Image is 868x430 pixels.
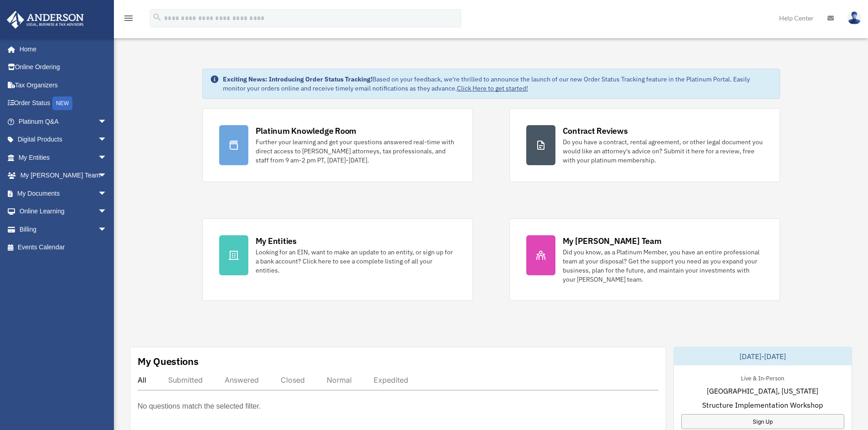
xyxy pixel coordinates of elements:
[281,375,305,384] div: Closed
[509,218,780,301] a: My [PERSON_NAME] Team Did you know, as a Platinum Member, you have an entire professional team at...
[6,184,121,202] a: My Documentsarrow_drop_down
[138,400,261,413] p: No questions match the selected filter.
[6,220,121,238] a: Billingarrow_drop_down
[734,373,791,382] div: Live & In-Person
[681,414,844,429] a: Sign Up
[98,220,116,239] span: arrow_drop_down
[52,96,72,110] div: NEW
[6,148,121,167] a: My Entitiesarrow_drop_down
[563,125,628,137] div: Contract Reviews
[225,375,259,384] div: Answered
[702,400,823,410] span: Structure Implementation Workshop
[223,75,772,93] div: Based on your feedback, we're thrilled to announce the launch of our new Order Status Tracking fe...
[256,235,297,247] div: My Entities
[6,76,121,94] a: Tax Organizers
[674,347,852,365] div: [DATE]-[DATE]
[6,40,116,58] a: Home
[98,112,116,131] span: arrow_drop_down
[256,248,456,275] div: Looking for an EIN, want to make an update to an entity, or sign up for a bank account? Click her...
[98,184,116,203] span: arrow_drop_down
[256,137,456,165] div: Further your learning and get your questions answered real-time with direct access to [PERSON_NAM...
[6,131,121,149] a: Digital Productsarrow_drop_down
[123,13,134,24] i: menu
[138,354,199,368] div: My Questions
[98,131,116,149] span: arrow_drop_down
[223,75,372,83] strong: Exciting News: Introducing Order Status Tracking!
[563,235,662,247] div: My [PERSON_NAME] Team
[4,11,87,29] img: Anderson Advisors Platinum Portal
[98,148,116,167] span: arrow_drop_down
[98,167,116,185] span: arrow_drop_down
[138,375,146,384] div: All
[202,108,473,182] a: Platinum Knowledge Room Further your learning and get your questions answered real-time with dire...
[98,202,116,221] span: arrow_drop_down
[707,385,818,396] span: [GEOGRAPHIC_DATA], [US_STATE]
[563,137,763,165] div: Do you have a contract, rental agreement, or other legal document you would like an attorney's ad...
[6,112,121,131] a: Platinum Q&Aarrow_drop_down
[123,16,134,24] a: menu
[457,84,528,92] a: Click Here to get started!
[847,11,861,25] img: User Pic
[509,108,780,182] a: Contract Reviews Do you have a contract, rental agreement, or other legal document you would like...
[327,375,352,384] div: Normal
[256,125,357,137] div: Platinum Knowledge Room
[168,375,203,384] div: Submitted
[6,167,121,185] a: My [PERSON_NAME] Teamarrow_drop_down
[202,218,473,301] a: My Entities Looking for an EIN, want to make an update to an entity, or sign up for a bank accoun...
[6,94,121,113] a: Order StatusNEW
[6,58,121,76] a: Online Ordering
[152,12,162,22] i: search
[6,238,121,257] a: Events Calendar
[6,202,121,221] a: Online Learningarrow_drop_down
[374,375,408,384] div: Expedited
[563,248,763,284] div: Did you know, as a Platinum Member, you have an entire professional team at your disposal? Get th...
